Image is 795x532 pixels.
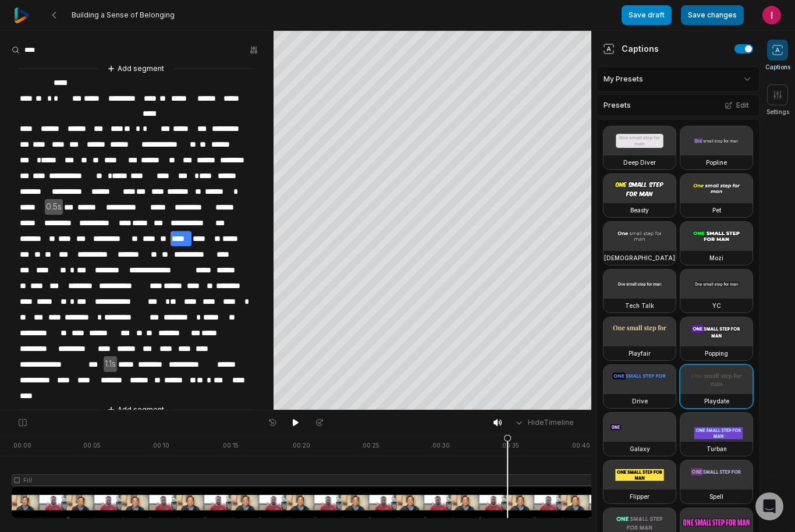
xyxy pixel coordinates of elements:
h3: Popping [705,349,728,358]
button: Captions [765,40,790,72]
span: 1.1s [104,356,117,372]
h3: Beasty [630,205,649,215]
div: Captions [603,42,659,55]
span: Settings [766,108,789,116]
h3: Playfair [629,349,651,358]
div: My Presets [596,66,760,92]
span: Building a Sense of Belonging [72,10,175,20]
h3: Mozi [709,253,723,263]
span: 0.5s [45,199,63,215]
button: Add segment [105,403,166,416]
h3: Deep Diver [623,158,656,167]
div: Presets [596,94,760,116]
button: Save draft [622,5,672,25]
button: Save changes [681,5,744,25]
button: HideTimeline [510,414,577,431]
h3: YC [712,301,721,310]
div: Open Intercom Messenger [755,492,783,520]
h3: Popline [706,158,727,167]
img: reap [14,8,30,23]
h3: Flipper [630,492,650,501]
button: Add segment [105,62,166,75]
span: Captions [765,63,790,72]
h3: Pet [712,205,721,215]
h3: Turban [707,444,727,453]
h3: Playdate [704,396,729,406]
h3: Drive [632,396,648,406]
h3: Spell [709,492,723,501]
button: Edit [721,98,753,113]
h3: Tech Talk [625,301,654,310]
h3: Galaxy [630,444,650,453]
button: Settings [766,84,789,116]
h3: [DEMOGRAPHIC_DATA] [604,253,675,263]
